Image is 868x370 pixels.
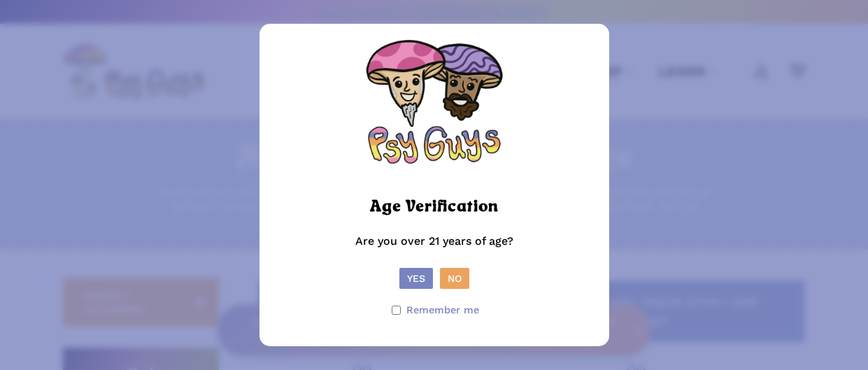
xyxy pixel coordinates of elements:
img: Psy Guys Logo [364,38,504,178]
h2: Age Verification [370,195,498,220]
button: No [440,268,469,289]
span: Remember me [406,300,479,320]
input: Remember me [392,306,401,315]
p: Are you over 21 years of age? [273,232,595,268]
button: Yes [399,268,433,289]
